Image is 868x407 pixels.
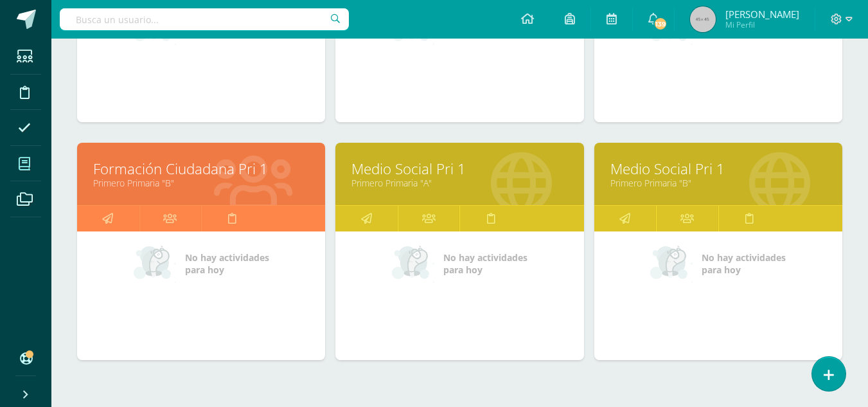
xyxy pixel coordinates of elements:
img: no_activities_small.png [392,244,434,283]
a: Primero Primaria "B" [93,177,309,189]
span: No hay actividades para hoy [702,251,786,276]
a: Primero Primaria "B" [610,177,826,189]
a: Medio Social Pri 1 [610,159,826,179]
img: no_activities_small.png [134,244,176,283]
a: Formación Ciudadana Pri 1 [93,159,309,179]
a: Primero Primaria "A" [351,177,567,189]
a: Medio Social Pri 1 [351,159,567,179]
span: [PERSON_NAME] [725,8,799,21]
input: Busca un usuario... [60,8,349,30]
img: 45x45 [690,6,716,32]
span: No hay actividades para hoy [443,251,527,276]
span: 139 [653,17,668,31]
img: no_activities_small.png [650,244,693,283]
span: Mi Perfil [725,19,799,30]
span: No hay actividades para hoy [185,251,269,276]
